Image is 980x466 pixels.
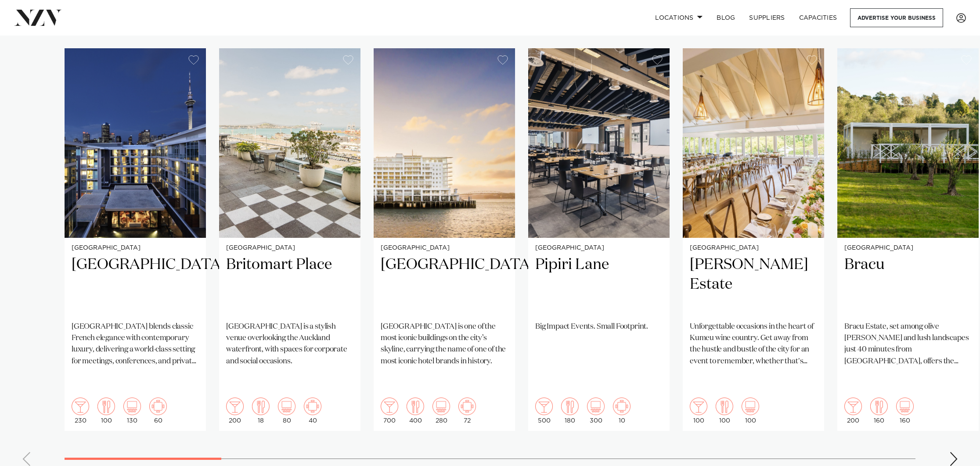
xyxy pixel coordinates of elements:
[690,321,817,367] p: Unforgettable occasions in the heart of Kumeu wine country. Get away from the hustle and bustle o...
[407,398,424,424] div: 400
[528,48,670,431] a: [GEOGRAPHIC_DATA] Pipiri Lane Big Impact Events. Small Footprint. 500 180 300 10
[613,398,631,415] img: meeting.png
[535,245,663,251] small: [GEOGRAPHIC_DATA]
[844,321,972,367] p: Bracu Estate, set among olive [PERSON_NAME] and lush landscapes just 40 minutes from [GEOGRAPHIC_...
[226,255,353,314] h2: Britomart Place
[458,398,476,424] div: 72
[535,255,663,314] h2: Pipiri Lane
[226,321,353,367] p: [GEOGRAPHIC_DATA] is a stylish venue overlooking the Auckland waterfront, with spaces for corpora...
[278,398,295,415] img: theatre.png
[710,8,742,27] a: BLOG
[690,398,707,415] img: cocktail.png
[844,398,862,415] img: cocktail.png
[683,48,824,431] swiper-slide: 5 / 30
[381,398,398,415] img: cocktail.png
[716,398,733,424] div: 100
[72,245,199,251] small: [GEOGRAPHIC_DATA]
[72,398,89,415] img: cocktail.png
[850,8,943,27] a: Advertise your business
[587,398,605,424] div: 300
[252,398,270,424] div: 18
[14,10,62,25] img: nzv-logo.png
[613,398,631,424] div: 10
[381,255,508,314] h2: [GEOGRAPHIC_DATA]
[381,398,398,424] div: 700
[587,398,605,415] img: theatre.png
[742,8,792,27] a: SUPPLIERS
[381,321,508,367] p: [GEOGRAPHIC_DATA] is one of the most iconic buildings on the city’s skyline, carrying the name of...
[226,398,244,424] div: 200
[219,48,360,431] a: [GEOGRAPHIC_DATA] Britomart Place [GEOGRAPHIC_DATA] is a stylish venue overlooking the Auckland w...
[72,398,89,424] div: 230
[65,48,206,238] img: Sofitel Auckland Viaduct Harbour hotel venue
[252,398,270,415] img: dining.png
[226,245,353,251] small: [GEOGRAPHIC_DATA]
[374,48,515,431] a: [GEOGRAPHIC_DATA] [GEOGRAPHIC_DATA] [GEOGRAPHIC_DATA] is one of the most iconic buildings on the ...
[690,245,817,251] small: [GEOGRAPHIC_DATA]
[149,398,167,415] img: meeting.png
[561,398,579,424] div: 180
[65,48,206,431] a: Sofitel Auckland Viaduct Harbour hotel venue [GEOGRAPHIC_DATA] [GEOGRAPHIC_DATA] [GEOGRAPHIC_DATA...
[278,398,295,424] div: 80
[683,48,824,431] a: [GEOGRAPHIC_DATA] [PERSON_NAME] Estate Unforgettable occasions in the heart of Kumeu wine country...
[72,321,199,367] p: [GEOGRAPHIC_DATA] blends classic French elegance with contemporary luxury, delivering a world-cla...
[304,398,321,415] img: meeting.png
[374,48,515,431] swiper-slide: 3 / 30
[844,255,972,314] h2: Bracu
[219,48,360,431] swiper-slide: 2 / 30
[844,245,972,251] small: [GEOGRAPHIC_DATA]
[561,398,579,415] img: dining.png
[716,398,733,415] img: dining.png
[123,398,141,424] div: 130
[381,245,508,251] small: [GEOGRAPHIC_DATA]
[528,48,670,431] swiper-slide: 4 / 30
[690,398,707,424] div: 100
[407,398,424,415] img: dining.png
[837,48,979,431] swiper-slide: 6 / 30
[535,398,553,415] img: cocktail.png
[870,398,888,424] div: 160
[690,255,817,314] h2: [PERSON_NAME] Estate
[432,398,450,424] div: 280
[896,398,914,415] img: theatre.png
[535,398,553,424] div: 500
[792,8,844,27] a: Capacities
[149,398,167,424] div: 60
[837,48,979,431] a: [GEOGRAPHIC_DATA] Bracu Bracu Estate, set among olive [PERSON_NAME] and lush landscapes just 40 m...
[844,398,862,424] div: 200
[97,398,115,415] img: dining.png
[226,398,244,415] img: cocktail.png
[742,398,759,415] img: theatre.png
[648,8,710,27] a: Locations
[65,48,206,431] swiper-slide: 1 / 30
[896,398,914,424] div: 160
[535,321,663,333] p: Big Impact Events. Small Footprint.
[304,398,321,424] div: 40
[742,398,759,424] div: 100
[870,398,888,415] img: dining.png
[97,398,115,424] div: 100
[432,398,450,415] img: theatre.png
[458,398,476,415] img: meeting.png
[72,255,199,314] h2: [GEOGRAPHIC_DATA]
[123,398,141,415] img: theatre.png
